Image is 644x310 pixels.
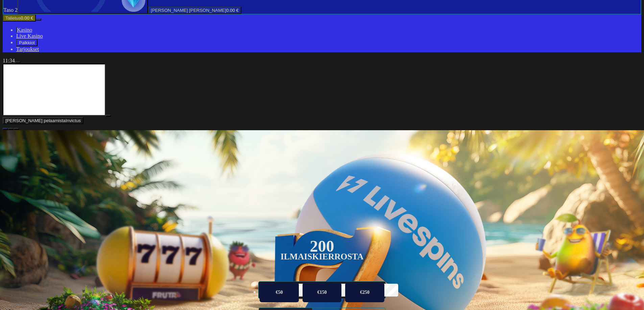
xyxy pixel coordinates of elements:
button: fullscreen icon [14,128,19,130]
a: poker-chip iconLive Kasino [16,33,43,39]
button: reward iconPalkkiot [16,39,38,46]
div: Ilmaiskierrosta [281,253,364,261]
button: close icon [3,128,8,130]
span: 0.00 € [21,16,33,21]
span: 11:34 [3,58,15,63]
span: [PERSON_NAME] [PERSON_NAME] [151,8,226,13]
button: chevron-down icon [8,128,14,130]
button: menu [36,19,41,21]
label: €150 [303,283,342,302]
button: menu [15,61,20,63]
div: 200 [310,242,334,250]
a: gift-inverted iconTarjoukset [16,46,39,52]
label: €250 [345,283,384,302]
button: [PERSON_NAME] pelaamistaInvictus [3,117,84,124]
span: Palkkiot [19,40,35,45]
button: Talletusplus icon0.00 € [3,15,36,22]
span: [PERSON_NAME] pelaamista [5,118,66,123]
a: diamond iconKasino [16,27,32,33]
span: 0.00 € [226,8,239,13]
iframe: Invictus [3,64,105,116]
span: Kasino [17,27,32,33]
label: €50 [260,283,299,302]
span: Tarjoukset [16,46,39,52]
button: [PERSON_NAME] [PERSON_NAME]0.00 € [148,7,241,14]
button: play icon [105,115,111,117]
span: Taso 2 [3,7,18,13]
span: Live Kasino [16,33,43,39]
span: Invictus [66,118,81,123]
span: Talletus [5,16,21,21]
